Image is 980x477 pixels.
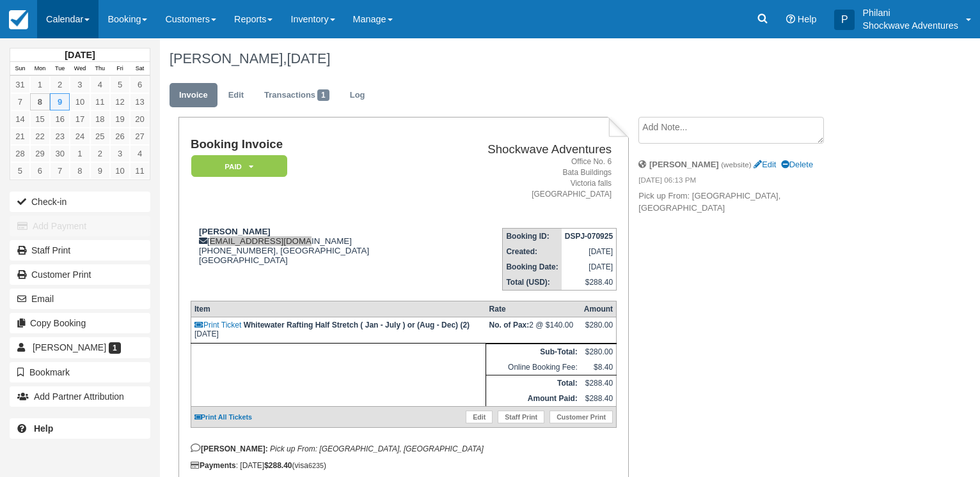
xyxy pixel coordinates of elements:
a: 28 [10,145,30,162]
a: Edit [466,411,493,423]
button: Copy Booking [10,313,150,333]
td: $8.40 [581,360,617,375]
h2: Shockwave Adventures [439,143,612,156]
a: 11 [90,93,110,110]
b: Help [34,423,53,434]
a: 11 [130,162,150,179]
strong: [PERSON_NAME] [649,160,719,169]
span: [PERSON_NAME] [33,342,106,352]
em: Paid [191,155,287,178]
button: Bookmark [10,362,150,382]
button: Email [10,289,150,309]
a: 3 [110,145,130,162]
a: Edit [219,83,253,108]
a: Customer Print [10,264,150,285]
a: Print All Tickets [194,413,252,421]
td: $280.00 [581,344,617,360]
a: Staff Print [498,411,544,423]
th: Booking Date: [503,259,562,275]
small: (website) [721,160,751,169]
a: 7 [50,162,70,179]
td: [DATE] [191,317,486,344]
a: 27 [130,128,150,145]
td: $288.40 [562,275,617,291]
a: Invoice [170,83,217,108]
a: Log [340,83,375,108]
strong: DSPJ-070925 [565,232,613,241]
a: 21 [10,128,30,145]
td: $288.40 [581,391,617,407]
a: 5 [110,76,130,93]
a: 29 [30,145,50,162]
a: 16 [50,110,70,128]
span: 1 [109,342,121,354]
th: Tue [50,62,70,76]
th: Wed [70,62,90,76]
a: [PERSON_NAME] 1 [10,337,150,358]
div: : [DATE] (visa ) [191,461,617,470]
th: Rate [486,301,581,317]
th: Total: [486,375,581,391]
a: 6 [30,162,50,179]
i: Help [786,15,795,24]
strong: No. of Pax [489,321,530,329]
a: Print Ticket [194,321,241,329]
td: [DATE] [562,244,617,259]
th: Sun [10,62,30,76]
td: Online Booking Fee: [486,360,581,375]
a: 26 [110,128,130,145]
th: Item [191,301,486,317]
a: Staff Print [10,240,150,261]
a: Edit [754,160,776,169]
p: Shockwave Adventures [862,19,958,32]
strong: [PERSON_NAME]: [191,444,268,453]
em: [DATE] 06:13 PM [638,175,854,189]
a: 1 [70,145,90,162]
button: Add Partner Attribution [10,386,150,407]
em: Pick up From: [GEOGRAPHIC_DATA], [GEOGRAPHIC_DATA] [270,444,484,453]
p: Philani [862,6,958,19]
a: 31 [10,76,30,93]
a: Transactions1 [255,83,339,108]
h1: [PERSON_NAME], [170,51,885,66]
td: [DATE] [562,259,617,275]
a: Customer Print [549,411,613,423]
th: Fri [110,62,130,76]
a: 10 [110,162,130,179]
a: 25 [90,128,110,145]
a: 12 [110,93,130,110]
th: Total (USD): [503,275,562,291]
a: 7 [10,93,30,110]
a: 23 [50,128,70,145]
td: $288.40 [581,375,617,391]
img: checkfront-main-nav-mini-logo.png [9,10,28,29]
a: 8 [30,93,50,110]
a: Paid [191,155,283,178]
a: 18 [90,110,110,128]
p: Pick up From: [GEOGRAPHIC_DATA], [GEOGRAPHIC_DATA] [638,190,854,214]
a: 6 [130,76,150,93]
div: P [834,10,855,30]
a: 10 [70,93,90,110]
strong: $288.40 [264,461,292,470]
a: Help [10,418,150,439]
a: 2 [50,76,70,93]
strong: Whitewater Rafting Half Stretch ( Jan - July ) or (Aug - Dec) (2) [244,321,470,329]
span: Help [798,14,817,24]
strong: [DATE] [65,50,95,60]
h1: Booking Invoice [191,138,434,151]
a: 9 [90,162,110,179]
a: 19 [110,110,130,128]
div: $280.00 [584,321,613,340]
a: 3 [70,76,90,93]
small: 6235 [308,462,324,469]
address: Office No. 6 Bata Buildings Victoria falls [GEOGRAPHIC_DATA] [439,156,612,201]
a: 22 [30,128,50,145]
a: 20 [130,110,150,128]
strong: Payments [191,461,236,470]
th: Sat [130,62,150,76]
th: Amount Paid: [486,391,581,407]
a: 17 [70,110,90,128]
a: 4 [130,145,150,162]
button: Check-in [10,192,150,212]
